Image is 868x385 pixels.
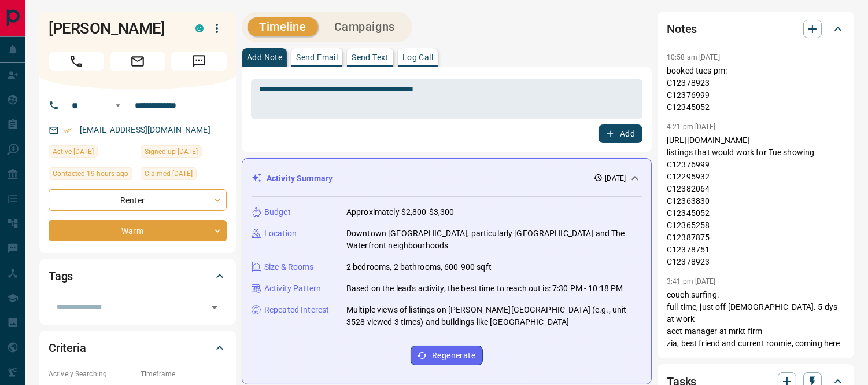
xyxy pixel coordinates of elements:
p: Activity Summary [267,173,333,185]
div: Thu Sep 11 2025 [49,145,135,162]
button: Timeline [248,17,318,36]
p: booked tues pm: C12378923 C12376999 C12345052 [667,65,845,113]
button: Open [111,98,125,112]
span: Email [110,52,165,71]
p: Size & Rooms [264,261,314,273]
h1: [PERSON_NAME] [49,19,178,38]
h2: Tags [49,267,73,285]
h2: Criteria [49,339,86,357]
svg: Email Verified [64,126,72,134]
div: Sat Aug 30 2025 [141,167,227,184]
p: Activity Pattern [264,283,321,295]
p: 4:21 pm [DATE] [667,123,716,131]
p: 3:41 pm [DATE] [667,277,716,285]
div: Activity Summary[DATE] [252,168,642,189]
p: Log Call [402,53,433,61]
span: Signed up [DATE] [145,146,198,157]
p: 2 bedrooms, 2 bathrooms, 600-900 sqft [346,261,492,273]
p: Location [264,228,297,240]
span: Call [49,52,104,71]
p: Repeated Interest [264,304,329,316]
p: [URL][DOMAIN_NAME] listings that would work for Tue showing C12376999 C12295932 C12382064 C123638... [667,134,845,268]
div: Criteria [49,334,227,362]
p: Actively Searching: [49,369,135,379]
p: Send Text [352,53,389,61]
div: Tags [49,262,227,290]
a: [EMAIL_ADDRESS][DOMAIN_NAME] [80,125,210,134]
span: Claimed [DATE] [145,168,193,179]
p: [DATE] [605,173,626,184]
p: Multiple views of listings on [PERSON_NAME][GEOGRAPHIC_DATA] (e.g., unit 3528 viewed 3 times) and... [346,304,642,328]
div: Renter [49,189,227,211]
span: Message [171,52,227,71]
p: Timeframe: [141,369,227,379]
div: Warm [49,220,227,241]
p: Budget [264,206,291,218]
p: Based on the lead's activity, the best time to reach out is: 7:30 PM - 10:18 PM [346,283,623,295]
span: Contacted 19 hours ago [53,168,128,179]
button: Regenerate [411,346,483,365]
button: Open [206,299,223,316]
button: Campaigns [323,17,407,36]
p: Approximately $2,800-$3,300 [346,206,455,218]
button: Add [599,124,642,143]
div: Notes [667,15,845,43]
span: Active [DATE] [53,146,94,157]
div: condos.ca [195,24,204,32]
p: 10:58 am [DATE] [667,53,720,61]
div: Sat Aug 30 2025 [141,145,227,162]
p: Downtown [GEOGRAPHIC_DATA], particularly [GEOGRAPHIC_DATA] and The Waterfront neighbourhoods [346,228,642,252]
p: Send Email [296,53,338,61]
h2: Notes [667,20,697,38]
p: Add Note [247,53,282,61]
div: Fri Sep 12 2025 [49,167,135,184]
